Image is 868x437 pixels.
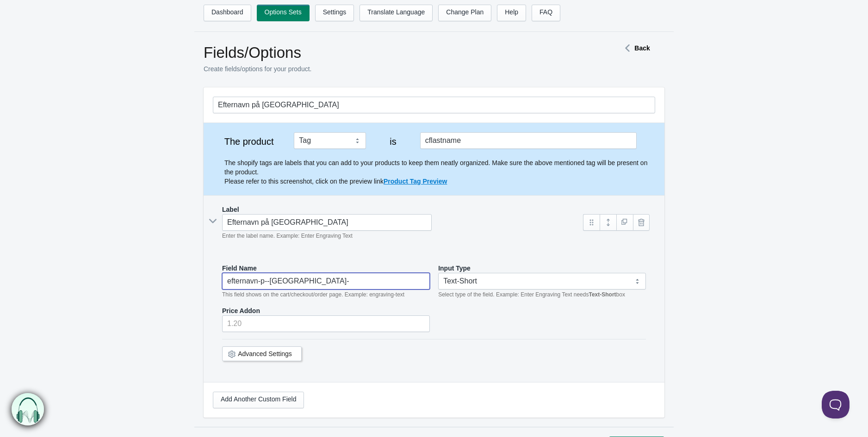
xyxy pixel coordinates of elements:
input: 1.20 [222,315,430,332]
label: Price Addon [222,306,260,315]
a: Change Plan [438,5,491,21]
p: The shopify tags are labels that you can add to your products to keep them neatly organized. Make... [224,158,655,186]
p: Create fields/options for your product. [204,64,588,74]
iframe: Toggle Customer Support [822,391,849,419]
a: FAQ [532,5,560,21]
a: Back [620,44,650,52]
img: bxm.png [10,393,43,426]
a: Product Tag Preview [384,178,447,185]
label: The product [213,137,285,146]
a: Settings [315,5,354,21]
a: Help [497,5,526,21]
a: Translate Language [360,5,433,21]
label: Input Type [438,264,471,273]
h1: Fields/Options [204,43,588,62]
label: Field Name [222,264,257,273]
a: Add Another Custom Field [213,392,304,408]
label: Label [222,205,239,214]
b: Text-Short [589,291,616,298]
a: Dashboard [204,5,251,21]
em: Enter the label name. Example: Enter Engraving Text [222,233,353,239]
em: This field shows on the cart/checkout/order page. Example: engraving-text [222,291,404,298]
label: is [375,137,411,146]
input: General Options Set [213,97,655,113]
a: Advanced Settings [238,350,292,357]
strong: Back [634,44,650,52]
em: Select type of the field. Example: Enter Engraving Text needs box [438,291,625,298]
a: Options Sets [257,5,310,21]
